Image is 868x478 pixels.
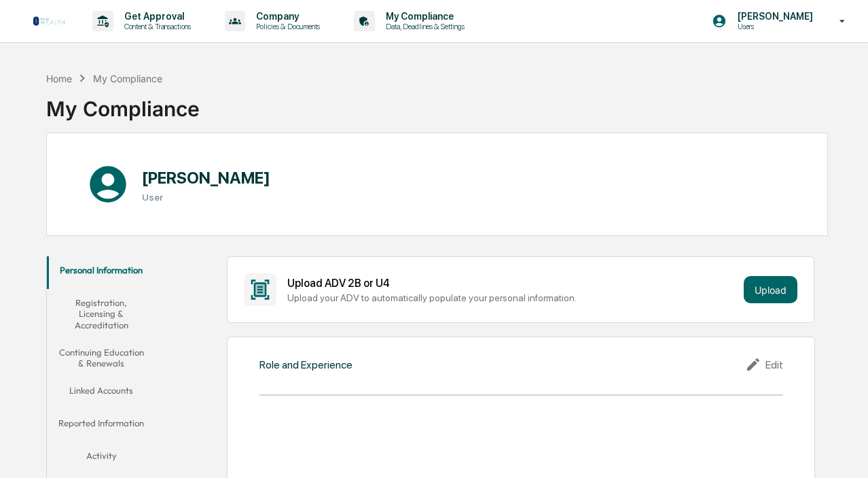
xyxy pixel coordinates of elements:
h3: User [142,192,270,203]
div: Edit [745,356,783,373]
div: Role and Experience [259,358,352,371]
p: [PERSON_NAME] [727,11,820,22]
div: My Compliance [93,73,162,84]
div: Upload ADV 2B or U4 [287,277,738,290]
p: Policies & Documents [245,22,327,31]
p: Users [727,22,820,31]
p: Data, Deadlines & Settings [375,22,471,31]
button: Personal Information [47,256,156,289]
p: Content & Transactions [113,22,198,31]
p: Company [245,11,327,22]
p: Get Approval [113,11,198,22]
div: Upload your ADV to automatically populate your personal information. [287,292,738,303]
button: Linked Accounts [47,377,156,409]
p: My Compliance [375,11,471,22]
button: Registration, Licensing & Accreditation [47,289,156,339]
h1: [PERSON_NAME] [142,168,270,188]
img: logo [33,16,65,27]
div: Home [46,73,72,84]
div: My Compliance [46,86,200,121]
button: Activity [47,442,156,475]
button: Reported Information [47,409,156,442]
button: Continuing Education & Renewals [47,339,156,377]
button: Upload [744,276,797,303]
